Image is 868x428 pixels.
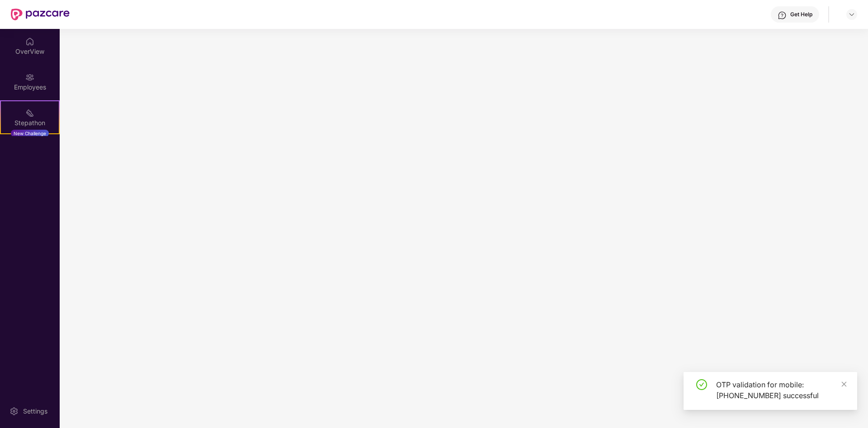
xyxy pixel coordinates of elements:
[11,9,70,20] img: New Pazcare Logo
[790,11,812,18] div: Get Help
[841,381,847,387] span: close
[778,11,787,20] img: svg+xml;base64,PHN2ZyBpZD0iSGVscC0zMngzMiIgeG1sbnM9Imh0dHA6Ly93d3cudzMub3JnLzIwMDAvc3ZnIiB3aWR0aD...
[848,11,855,18] img: svg+xml;base64,PHN2ZyBpZD0iRHJvcGRvd24tMzJ4MzIiIHhtbG5zPSJodHRwOi8vd3d3LnczLm9yZy8yMDAwL3N2ZyIgd2...
[25,37,34,46] img: svg+xml;base64,PHN2ZyBpZD0iSG9tZSIgeG1sbnM9Imh0dHA6Ly93d3cudzMub3JnLzIwMDAvc3ZnIiB3aWR0aD0iMjAiIG...
[696,379,707,390] span: check-circle
[11,130,49,137] div: New Challenge
[25,108,34,118] img: svg+xml;base64,PHN2ZyB4bWxucz0iaHR0cDovL3d3dy53My5vcmcvMjAwMC9zdmciIHdpZHRoPSIyMSIgaGVpZ2h0PSIyMC...
[25,73,34,82] img: svg+xml;base64,PHN2ZyBpZD0iRW1wbG95ZWVzIiB4bWxucz0iaHR0cDovL3d3dy53My5vcmcvMjAwMC9zdmciIHdpZHRoPS...
[1,118,59,127] div: Stepathon
[9,407,19,416] img: svg+xml;base64,PHN2ZyBpZD0iU2V0dGluZy0yMHgyMCIgeG1sbnM9Imh0dHA6Ly93d3cudzMub3JnLzIwMDAvc3ZnIiB3aW...
[20,407,50,416] div: Settings
[716,379,846,401] div: OTP validation for mobile: [PHONE_NUMBER] successful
